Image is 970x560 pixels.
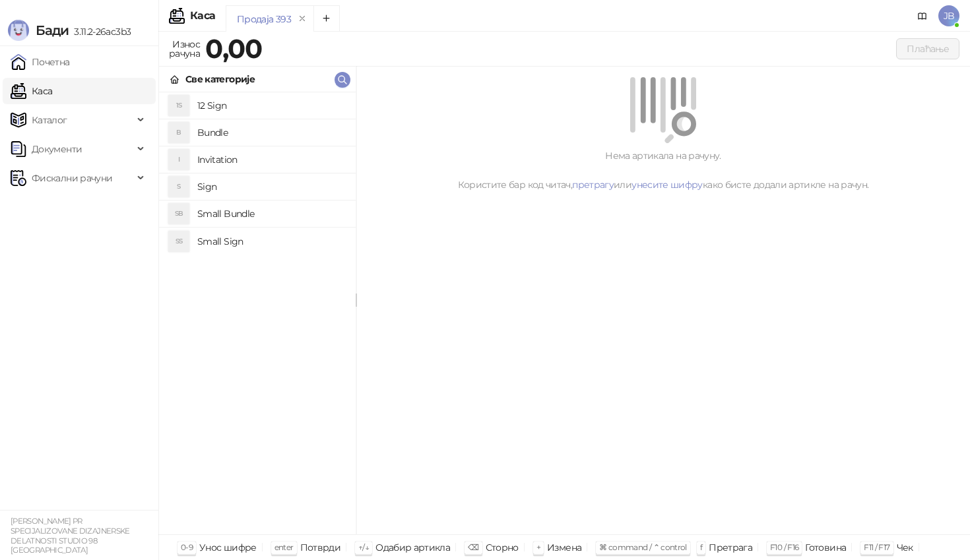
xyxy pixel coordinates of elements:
[8,20,29,41] img: Logo
[805,539,846,556] div: Готовина
[547,539,581,556] div: Измена
[572,179,614,191] a: претрагу
[11,516,130,555] small: [PERSON_NAME] PR SPECIJALIZOVANE DIZAJNERSKE DELATNOSTI STUDIO 98 [GEOGRAPHIC_DATA]
[237,12,291,26] div: Продаја 393
[912,5,933,26] a: Документација
[486,539,519,556] div: Сторно
[190,11,215,21] div: Каса
[897,539,913,556] div: Чек
[197,176,345,197] h4: Sign
[69,26,131,38] span: 3.11.2-26ac3b3
[468,542,478,552] span: ⌫
[168,176,189,197] div: S
[205,32,262,65] strong: 0,00
[896,38,959,59] button: Плаћање
[199,539,257,556] div: Унос шифре
[11,49,70,75] a: Почетна
[11,78,52,104] a: Каса
[275,542,294,552] span: enter
[372,148,954,192] div: Нема артикала на рачуну. Користите бар код читач, или како бисте додали артикле на рачун.
[159,92,356,534] div: grid
[770,542,798,552] span: F10 / F16
[168,149,189,170] div: I
[197,231,345,252] h4: Small Sign
[536,542,540,552] span: +
[197,203,345,224] h4: Small Bundle
[32,136,82,162] span: Документи
[168,203,189,224] div: SB
[168,122,189,143] div: B
[358,542,369,552] span: ↑/↓
[631,179,703,191] a: унесите шифру
[185,72,255,86] div: Све категорије
[168,95,189,116] div: 1S
[166,36,203,62] div: Износ рачуна
[700,542,702,552] span: f
[375,539,450,556] div: Одабир артикла
[32,165,112,191] span: Фискални рачуни
[36,22,69,38] span: Бади
[294,13,311,24] button: remove
[168,231,189,252] div: SS
[32,107,67,133] span: Каталог
[313,5,340,32] button: Add tab
[938,5,959,26] span: JB
[181,542,193,552] span: 0-9
[300,539,341,556] div: Потврди
[599,542,687,552] span: ⌘ command / ⌃ control
[864,542,889,552] span: F11 / F17
[197,95,345,116] h4: 12 Sign
[197,149,345,170] h4: Invitation
[709,539,752,556] div: Претрага
[197,122,345,143] h4: Bundle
